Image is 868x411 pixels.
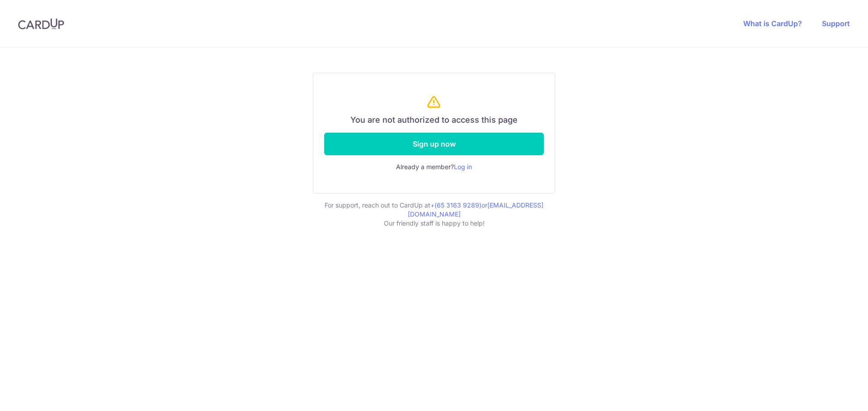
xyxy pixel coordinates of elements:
p: For support, reach out to CardUp at or [313,201,555,219]
a: What is CardUp? [743,19,802,28]
a: Support [822,19,850,28]
img: CardUp Logo [18,18,64,29]
h6: You are not authorized to access this page [324,115,544,125]
a: +(65 3163 9289) [430,201,481,209]
p: Our friendly staff is happy to help! [313,219,555,228]
div: Already a member? [324,162,544,171]
a: Log in [454,163,472,171]
a: Sign up now [324,133,544,155]
a: [EMAIL_ADDRESS][DOMAIN_NAME] [408,201,544,218]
